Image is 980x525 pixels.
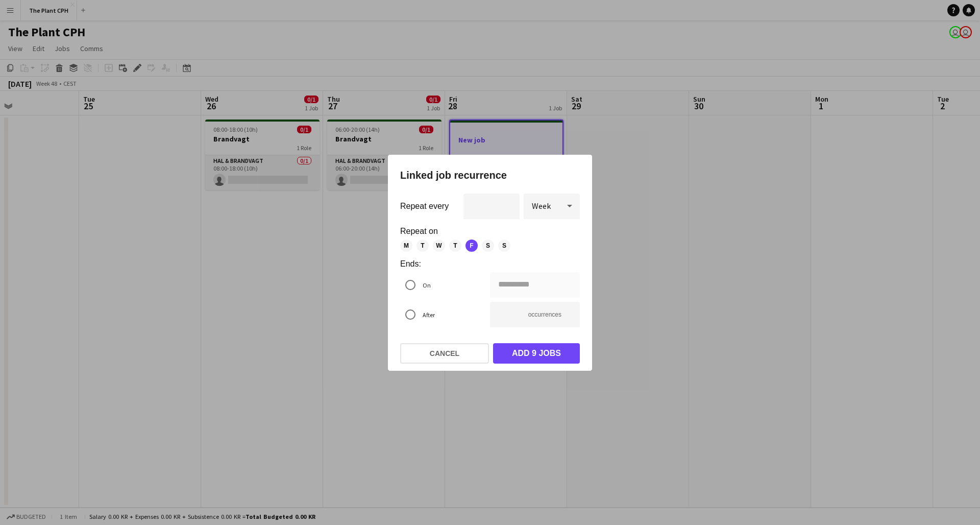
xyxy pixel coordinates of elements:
[498,240,510,252] span: S
[400,202,449,210] label: Repeat every
[400,240,412,252] span: M
[465,240,478,252] span: F
[400,167,580,183] h1: Linked job recurrence
[449,240,461,252] span: T
[532,201,551,211] span: Week
[400,227,580,235] label: Repeat on
[416,240,429,252] span: T
[482,240,494,252] span: S
[433,240,445,252] span: W
[421,277,431,293] label: On
[400,260,580,268] label: Ends:
[493,343,580,364] button: Add 9 jobs
[400,343,489,364] button: Cancel
[421,306,435,322] label: After
[400,240,580,252] mat-chip-listbox: Repeat weekly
